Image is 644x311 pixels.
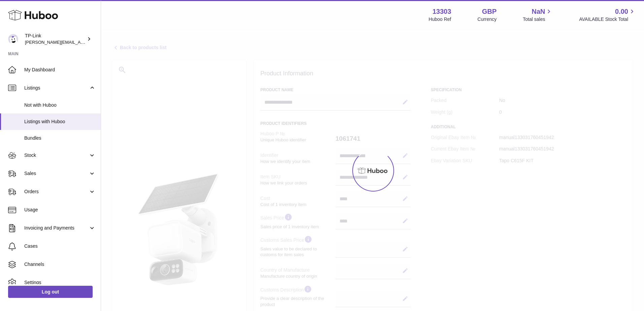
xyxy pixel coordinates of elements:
[24,85,89,91] span: Listings
[579,16,636,23] span: AVAILABLE Stock Total
[24,207,96,213] span: Usage
[478,16,497,23] div: Currency
[24,170,89,177] span: Sales
[25,39,135,45] span: [PERSON_NAME][EMAIL_ADDRESS][DOMAIN_NAME]
[24,102,96,108] span: Not with Huboo
[24,188,89,195] span: Orders
[429,16,451,23] div: Huboo Ref
[482,7,496,16] strong: GBP
[523,16,553,23] span: Total sales
[579,7,636,23] a: 0.00 AVAILABLE Stock Total
[615,7,628,16] span: 0.00
[8,34,18,44] img: selina.wu@tp-link.com
[532,7,545,16] span: NaN
[25,33,86,45] div: TP-Link
[432,7,451,16] strong: 13303
[24,118,96,125] span: Listings with Huboo
[24,261,96,268] span: Channels
[24,67,96,73] span: My Dashboard
[24,135,96,141] span: Bundles
[24,225,89,231] span: Invoicing and Payments
[24,279,96,286] span: Settings
[24,152,89,159] span: Stock
[8,286,93,298] a: Log out
[523,7,553,23] a: NaN Total sales
[24,243,96,249] span: Cases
